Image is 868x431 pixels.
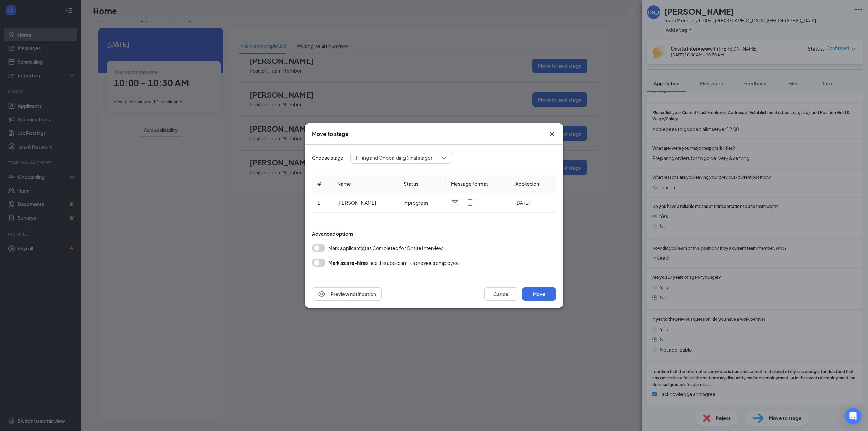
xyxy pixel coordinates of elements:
[312,175,332,193] th: #
[398,175,446,193] th: Status
[312,230,556,237] div: Advanced options
[328,260,366,266] b: Mark as a re-hire
[446,175,510,193] th: Message format
[318,290,326,298] svg: Eye
[312,154,345,161] span: Choose stage:
[328,259,460,267] div: since this applicant is a previous employee.
[332,175,398,193] th: Name
[328,244,443,252] span: Mark applicant(s) as Completed for Onsite Interview
[356,153,432,163] span: Hiring and Onboarding (final stage)
[312,130,349,138] h3: Move to stage
[312,287,382,301] button: EyePreview notification
[398,193,446,213] td: in progress
[510,193,556,213] td: [DATE]
[317,200,320,206] span: 1
[548,130,556,138] svg: Cross
[522,287,556,301] button: Move
[845,408,861,424] div: Open Intercom Messenger
[466,199,474,207] svg: MobileSms
[548,130,556,138] button: Close
[451,199,459,207] svg: Email
[510,175,556,193] th: Applied on
[484,287,518,301] button: Cancel
[332,193,398,213] td: [PERSON_NAME]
